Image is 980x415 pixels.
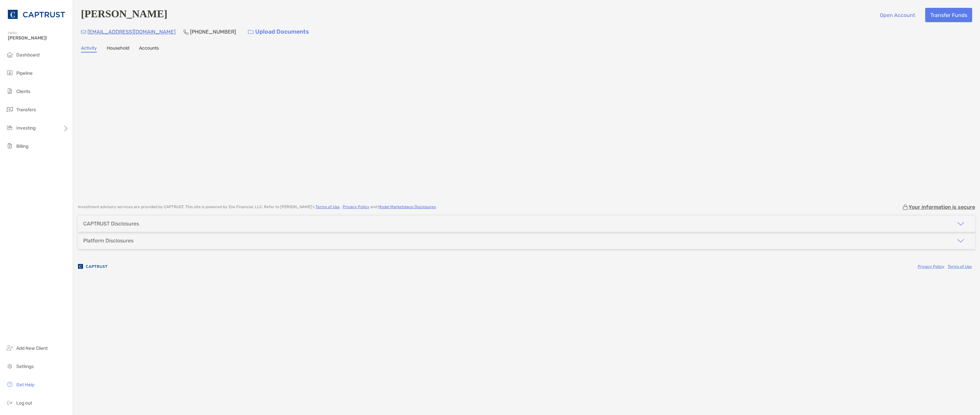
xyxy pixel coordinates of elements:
span: [PERSON_NAME]! [8,35,69,41]
img: pipeline icon [6,69,14,77]
button: Open Account [875,8,920,22]
button: Transfer Funds [925,8,972,22]
a: Privacy Policy [918,264,944,269]
img: CAPTRUST Logo [8,3,65,26]
img: settings icon [6,362,14,370]
span: Transfers [16,107,36,113]
span: Settings [16,364,34,369]
span: Log out [16,400,32,406]
img: investing icon [6,124,14,131]
img: add_new_client icon [6,344,14,352]
p: Your information is secure [909,204,975,210]
span: Pipeline [16,70,33,76]
img: dashboard icon [6,51,14,58]
span: Investing [16,125,36,131]
span: Clients [16,89,30,94]
span: Dashboard [16,52,39,58]
a: Activity [81,45,97,53]
img: billing icon [6,142,14,150]
img: icon arrow [957,237,965,245]
p: [PHONE_NUMBER] [190,28,236,36]
h4: [PERSON_NAME] [81,8,167,22]
img: Phone Icon [183,29,189,35]
a: Terms of Use [948,264,972,269]
img: button icon [248,30,254,34]
a: Terms of Use [316,205,340,209]
p: [EMAIL_ADDRESS][DOMAIN_NAME] [87,28,176,36]
a: Upload Documents [244,25,313,39]
img: company logo [78,259,107,274]
a: Model Marketplace Disclosures [378,205,436,209]
a: Household [107,45,129,53]
div: CAPTRUST Disclosures [83,221,139,227]
span: Billing [16,144,28,149]
img: clients icon [6,87,14,95]
div: Platform Disclosures [83,238,133,244]
img: logout icon [6,399,14,407]
a: Accounts [139,45,159,53]
span: Get Help [16,382,34,388]
a: Privacy Policy [343,205,369,209]
span: Add New Client [16,346,48,351]
p: Investment advisory services are provided by CAPTRUST . This site is powered by Zoe Financial, LL... [78,205,437,209]
img: Email Icon [81,30,86,34]
img: icon arrow [957,220,965,228]
img: get-help icon [6,380,14,388]
img: transfers icon [6,105,14,113]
